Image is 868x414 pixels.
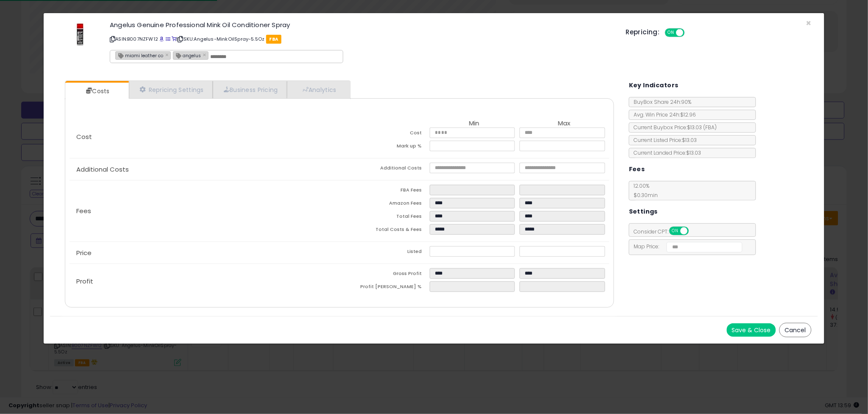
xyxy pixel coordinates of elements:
td: Listed [339,246,429,259]
span: Avg. Win Price 24h: $12.96 [629,111,696,118]
span: miami leather co [116,52,163,59]
h3: Angelus Genuine Professional Mink Oil Conditioner Spray [110,22,613,28]
td: Additional Costs [339,163,429,176]
h5: Key Indicators [629,80,679,91]
span: ON [666,29,676,36]
img: 31KBJo3lBtL._SL60_.jpg [67,22,93,47]
a: Your listing only [172,36,176,42]
span: FBA [266,35,282,44]
td: Cost [339,128,429,141]
span: OFF [688,228,701,235]
p: Profit [70,278,339,285]
a: × [203,51,208,58]
button: Cancel [779,323,812,337]
span: angelus [173,52,201,59]
a: Analytics [287,81,350,98]
span: Current Landed Price: $13.03 [629,149,701,156]
td: Gross Profit [339,268,429,281]
span: ON [670,228,681,235]
a: × [165,51,170,58]
td: FBA Fees [339,185,429,198]
span: 12.00 % [629,182,658,199]
button: Save & Close [727,323,776,337]
td: Amazon Fees [339,198,429,211]
span: OFF [683,29,697,36]
a: BuyBox page [159,36,164,42]
p: Additional Costs [70,166,339,173]
h5: Fees [629,164,645,175]
span: ( FBA ) [703,124,717,131]
a: Costs [65,83,128,100]
p: ASIN: B007NZFW12 | SKU: Angelus-MinkOilSpray-5.5Oz [110,32,613,46]
a: Repricing Settings [129,81,213,98]
th: Min [430,120,520,128]
td: Mark up % [339,141,429,154]
p: Cost [70,133,339,140]
h5: Repricing: [626,29,660,36]
h5: Settings [629,206,658,217]
span: Current Buybox Price: [629,124,717,131]
span: Consider CPT: [629,228,700,235]
td: Total Costs & Fees [339,224,429,237]
td: Profit [PERSON_NAME] % [339,281,429,295]
th: Max [520,120,609,128]
span: $13.03 [687,124,717,131]
td: Total Fees [339,211,429,224]
span: × [806,17,812,29]
span: $0.30 min [629,192,658,199]
a: Business Pricing [213,81,287,98]
a: All offer listings [166,36,170,42]
span: Current Listed Price: $13.03 [629,136,697,144]
span: Map Price: [629,243,743,250]
span: BuyBox Share 24h: 90% [629,98,691,106]
p: Price [70,250,339,256]
p: Fees [70,208,339,214]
